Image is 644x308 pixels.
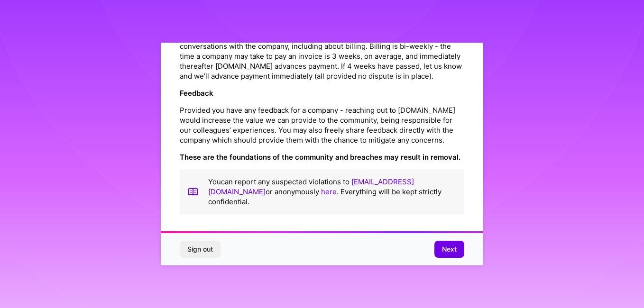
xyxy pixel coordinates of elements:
strong: Feedback [180,89,213,98]
a: [EMAIL_ADDRESS][DOMAIN_NAME] [208,177,414,196]
span: Next [442,245,457,254]
button: Next [434,241,464,258]
a: here [321,187,337,196]
p: You can report any suspected violations to or anonymously . Everything will be kept strictly conf... [208,177,457,207]
p: Once selected for a mission, please be advised [DOMAIN_NAME] can help facilitate conversations wi... [180,31,464,81]
img: book icon [187,177,199,207]
strong: These are the foundations of the community and breaches may result in removal. [180,153,460,162]
p: Provided you have any feedback for a company - reaching out to [DOMAIN_NAME] would increase the v... [180,105,464,145]
button: Sign out [180,241,221,258]
span: Sign out [187,245,213,254]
